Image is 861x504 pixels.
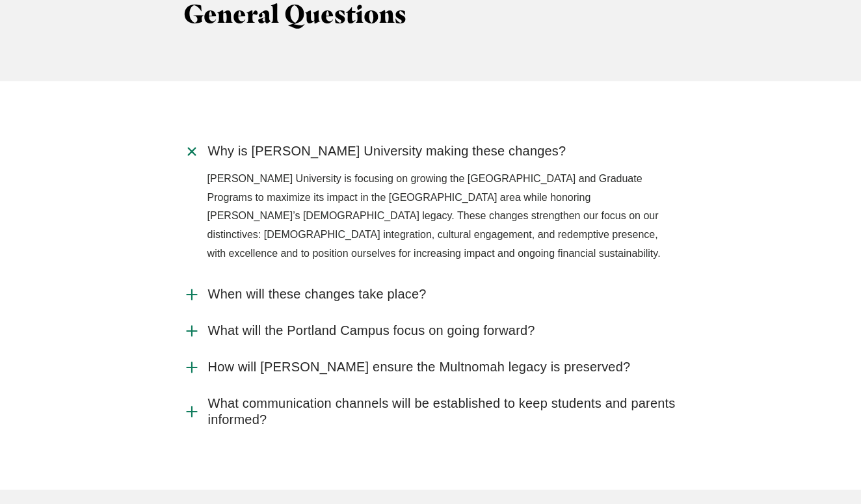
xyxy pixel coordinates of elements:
span: Why is [PERSON_NAME] University making these changes? [208,143,566,159]
p: [PERSON_NAME] University is focusing on growing the [GEOGRAPHIC_DATA] and Graduate Programs to ma... [207,170,678,263]
span: How will [PERSON_NAME] ensure the Multnomah legacy is preserved? [208,359,631,375]
span: What will the Portland Campus focus on going forward? [208,323,535,339]
span: What communication channels will be established to keep students and parents informed? [208,395,678,428]
span: When will these changes take place? [208,286,427,302]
